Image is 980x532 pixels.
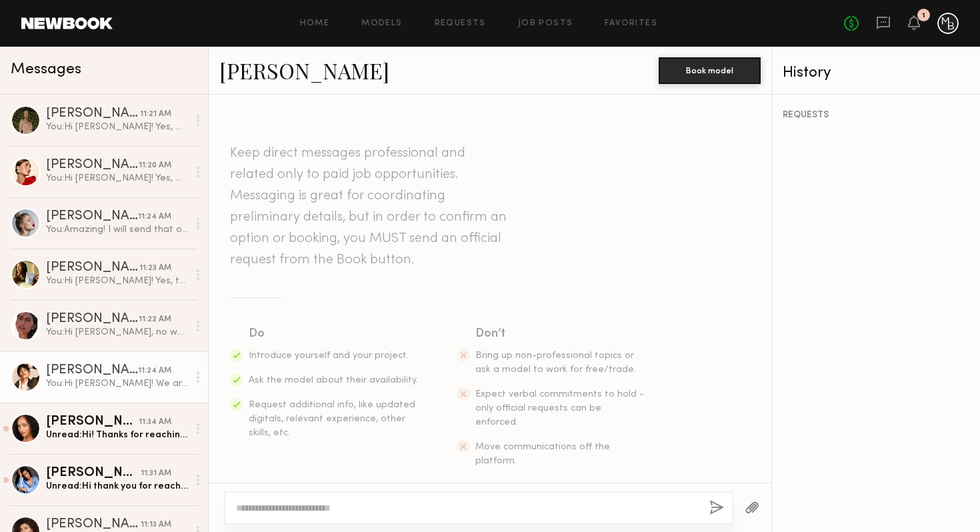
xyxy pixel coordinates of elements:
[230,143,510,271] header: Keep direct messages professional and related only to paid job opportunities. Messaging is great ...
[300,19,330,28] a: Home
[46,159,139,172] div: [PERSON_NAME]
[361,19,402,28] a: Models
[46,326,188,339] div: You: Hi [PERSON_NAME], no worries! Would you be interested in sending in a self-tape? I can send ...
[435,19,486,28] a: Requests
[783,65,969,81] div: History
[659,57,761,84] button: Book model
[46,518,141,531] div: [PERSON_NAME]
[249,401,415,437] span: Request additional info, like updated digitals, relevant experience, other skills, etc.
[46,364,138,377] div: [PERSON_NAME]
[46,467,141,480] div: [PERSON_NAME]
[46,275,188,287] div: You: Hi [PERSON_NAME]! Yes, this casting is book for our upcoming shoot in October. Our campaigns...
[139,313,171,326] div: 11:22 AM
[659,64,761,75] a: Book model
[46,313,139,326] div: [PERSON_NAME]
[475,443,610,465] span: Move communications off the platform.
[475,325,646,343] div: Don’t
[139,159,171,172] div: 11:20 AM
[46,223,188,236] div: You: Amazing! I will send that over in a few.
[605,19,657,28] a: Favorites
[46,261,139,275] div: [PERSON_NAME]
[249,376,418,385] span: Ask the model about their availability.
[219,56,389,85] a: [PERSON_NAME]
[46,415,139,429] div: [PERSON_NAME]
[141,519,171,531] div: 11:13 AM
[46,107,140,121] div: [PERSON_NAME]
[475,351,636,374] span: Bring up non-professional topics or ask a model to work for free/trade.
[140,108,171,121] div: 11:21 AM
[11,62,81,77] span: Messages
[249,351,409,360] span: Introduce yourself and your project.
[922,12,925,19] div: 1
[475,390,644,427] span: Expect verbal commitments to hold - only official requests can be enforced.
[46,377,188,390] div: You: Hi [PERSON_NAME]! We are a modern day handbag brand located in [GEOGRAPHIC_DATA]. We will be...
[141,467,171,480] div: 11:31 AM
[46,480,188,493] div: Unread: Hi thank you for reaching out .. I am out of the country and will be back [DATE]
[249,325,419,343] div: Do
[46,210,138,223] div: [PERSON_NAME]
[518,19,573,28] a: Job Posts
[138,211,171,223] div: 11:24 AM
[139,262,171,275] div: 11:23 AM
[783,111,969,120] div: REQUESTS
[46,429,188,441] div: Unread: Hi! Thanks for reaching out :) I can attend during that time frame.
[138,365,171,377] div: 11:24 AM
[46,172,188,185] div: You: Hi [PERSON_NAME]! Yes, we accept self-tapes! I'll send over instructions in just a second!
[139,416,171,429] div: 11:34 AM
[46,121,188,133] div: You: Hi [PERSON_NAME]! Yes, we accept self-tapes! I'll send over instructions in a just a minute.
